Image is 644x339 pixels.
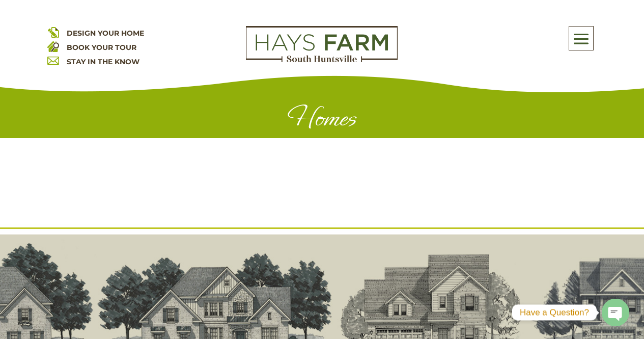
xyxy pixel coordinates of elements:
[47,40,59,52] img: book your home tour
[67,57,139,66] a: STAY IN THE KNOW
[246,56,398,65] a: hays farm homes huntsville development
[67,43,136,52] a: BOOK YOUR TOUR
[65,103,580,138] h1: Homes
[246,26,398,63] img: Logo
[67,29,144,38] a: DESIGN YOUR HOME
